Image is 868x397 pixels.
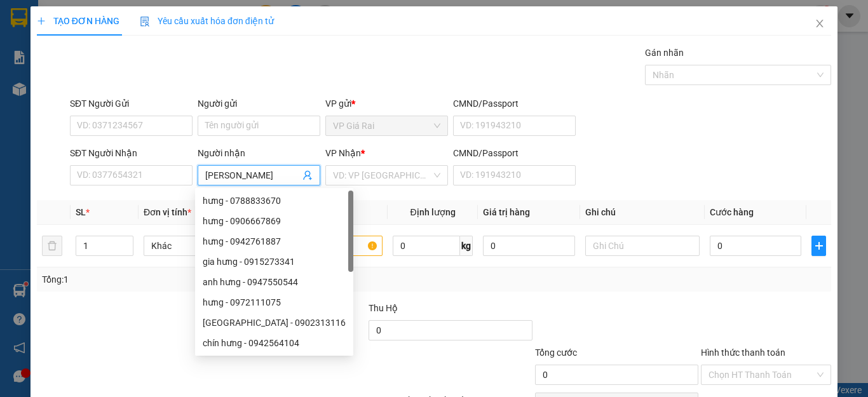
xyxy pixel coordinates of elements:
label: Gán nhãn [645,48,684,58]
span: Cước hàng [710,207,754,217]
b: Tổng phải thu: 0 [81,43,146,53]
div: [GEOGRAPHIC_DATA] - 0902313116 [203,316,346,330]
div: gia hưng - 0915273341 [203,255,346,269]
div: hưng - 0788833670 [203,194,346,208]
span: SL [76,207,86,217]
div: hưng - 0906667869 [195,211,353,231]
li: Người gửi hàng xác nhận [31,62,215,74]
div: hưng - 0942761887 [195,231,353,252]
span: TẠO ĐƠN HÀNG [37,16,119,26]
div: hưng - 0942761887 [203,234,346,248]
span: Giá trị hàng [483,207,530,217]
div: CMND/Passport [453,146,576,160]
input: Ghi Chú [585,236,700,256]
div: Cước Rồi : 40.000 [6,41,76,55]
span: plus [812,241,825,251]
span: Đơn vị tính [144,207,191,217]
div: hưng - 0906667869 [203,214,346,228]
div: hưng - 0972111075 [195,292,353,313]
div: SĐT Người Nhận [70,146,193,160]
div: gia hưng - 0915273341 [195,252,353,272]
span: close [815,18,825,29]
span: Định lượng [410,207,455,217]
div: SĐT Người Gửi [70,97,193,111]
span: Khác [151,236,250,255]
th: Ghi chú [580,200,705,225]
span: plus [37,17,46,25]
span: VP Nhận [325,148,361,158]
span: Tổng cộng [10,15,69,30]
span: Tổng cước [535,347,577,358]
div: anh hưng - 0947550544 [195,272,353,292]
input: 0 [483,236,574,256]
div: Người nhận [198,146,320,160]
button: delete [42,236,62,256]
span: Yêu cầu xuất hóa đơn điện tử [140,16,274,26]
div: thái hưng - 0902313116 [195,313,353,333]
span: kg [460,236,473,256]
div: hưng - 0788833670 [195,191,353,211]
div: Người gửi [198,97,320,111]
img: icon [140,17,150,27]
span: Thu Hộ [369,303,398,313]
div: CMND/Passport [453,97,576,111]
div: chín hưng - 0942564104 [195,333,353,353]
button: Close [802,6,837,42]
div: chín hưng - 0942564104 [203,336,346,350]
div: Tổng: 1 [42,273,336,286]
span: VP Giá Rai [333,116,440,135]
div: VP gửi [325,97,448,111]
div: hưng - 0972111075 [203,295,346,309]
label: Hình thức thanh toán [701,347,785,358]
div: anh hưng - 0947550544 [203,275,346,289]
button: plus [811,236,826,256]
i: (đã đồng ý và ký tên) [90,75,157,84]
span: user-add [302,170,313,180]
